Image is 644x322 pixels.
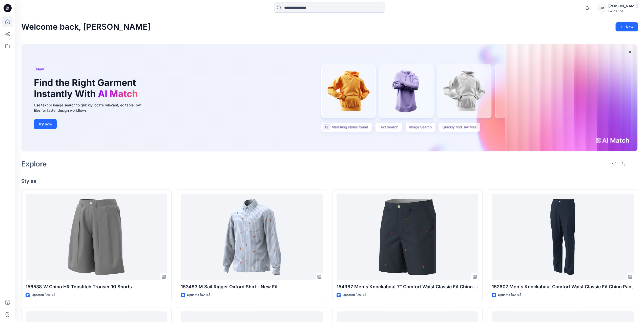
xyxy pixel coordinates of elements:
[181,283,323,290] p: 153483 M Sail Rigger Oxford Shirt - New Fit
[32,292,55,298] p: Updated [DATE]
[498,292,521,298] p: Updated [DATE]
[343,292,366,298] p: Updated [DATE]
[597,4,606,13] div: SR
[36,66,44,72] span: New
[615,22,638,31] button: New
[21,160,47,168] h2: Explore
[492,194,634,280] a: 152607 Men's Knockabout Comfort Waist Classic Fit Chino Pant
[608,9,638,13] div: Lands End
[337,194,478,280] a: 154987 Men's Knockabout 7” Comfort Waist Classic Fit Chino Short
[26,194,167,280] a: 156538 W Chino HR Topstitch Trouser 10 Shorts
[34,102,148,113] div: Use text or image search to quickly locate relevant, editable .bw files for faster design workflows.
[492,283,634,290] p: 152607 Men's Knockabout Comfort Waist Classic Fit Chino Pant
[337,283,478,290] p: 154987 Men's Knockabout 7” Comfort Waist Classic Fit Chino Short
[181,194,323,280] a: 153483 M Sail Rigger Oxford Shirt - New Fit
[26,283,167,290] p: 156538 W Chino HR Topstitch Trouser 10 Shorts
[608,3,638,9] div: [PERSON_NAME]
[98,88,138,99] span: AI Match
[21,178,638,184] h4: Styles
[34,77,140,99] h1: Find the Right Garment Instantly With
[187,292,210,298] p: Updated [DATE]
[34,119,57,129] button: Try now
[21,22,151,32] h2: Welcome back, [PERSON_NAME]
